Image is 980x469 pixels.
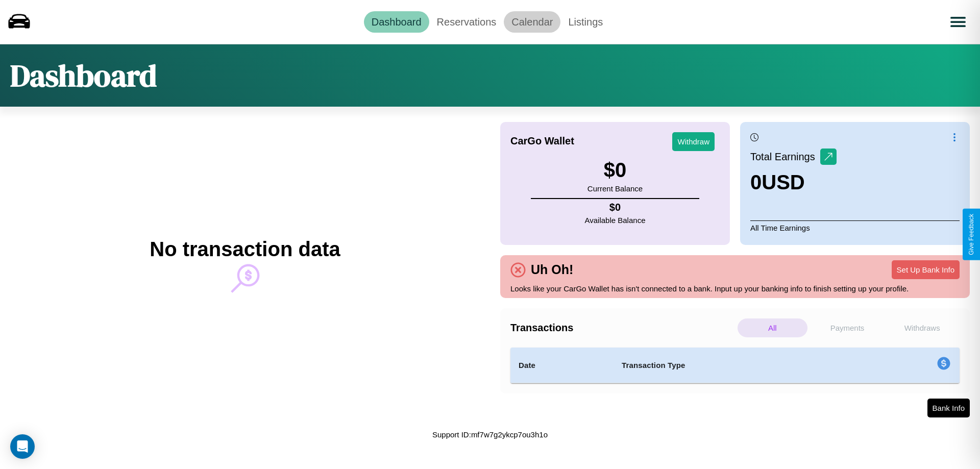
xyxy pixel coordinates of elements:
div: Give Feedback [968,214,975,255]
p: Current Balance [587,182,643,195]
p: Available Balance [585,213,646,227]
p: Payments [813,318,883,337]
button: Bank Info [927,399,970,417]
p: Support ID: mf7w7g2ykcp7ou3h1o [432,428,548,441]
button: Withdraw [672,132,715,151]
h4: Transactions [510,322,735,334]
h3: 0 USD [750,171,837,194]
p: Withdraws [887,318,957,337]
p: All [738,318,807,337]
h2: No transaction data [150,238,340,261]
p: Total Earnings [750,147,820,166]
button: Open menu [944,8,972,36]
button: Set Up Bank Info [892,260,960,279]
h4: Uh Oh! [526,262,578,277]
table: simple table [510,348,960,383]
a: Dashboard [364,11,429,33]
p: Looks like your CarGo Wallet has isn't connected to a bank. Input up your banking info to finish ... [510,282,960,295]
h4: Date [519,359,605,372]
a: Listings [560,11,610,33]
a: Reservations [429,11,504,33]
h1: Dashboard [10,55,157,96]
p: All Time Earnings [750,220,960,235]
h3: $ 0 [587,159,643,182]
h4: CarGo Wallet [510,135,574,147]
a: Calendar [504,11,560,33]
h4: Transaction Type [622,359,853,372]
div: Open Intercom Messenger [10,434,35,459]
h4: $ 0 [585,202,646,213]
